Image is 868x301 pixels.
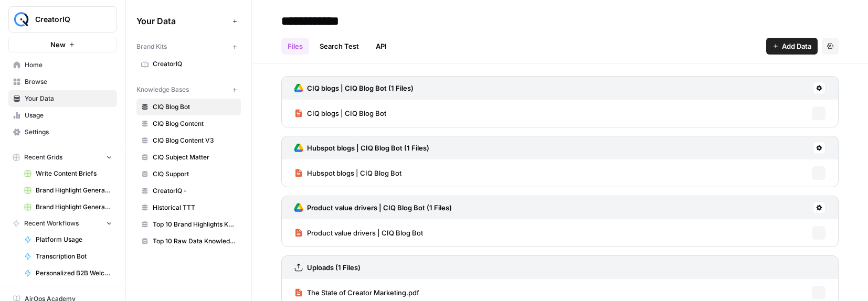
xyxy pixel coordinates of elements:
span: The State of Creator Marketing.pdf [307,287,419,298]
a: Home [8,57,117,73]
span: CIQ Support [153,169,236,179]
a: Search Test [313,38,365,55]
span: Knowledge Bases [136,85,189,94]
span: Historical TTT [153,203,236,212]
h3: Uploads (1 Files) [307,262,361,273]
span: Settings [25,127,112,137]
span: Platform Usage [36,235,112,244]
a: Transcription Bot [19,248,117,265]
button: Add Data [766,38,818,55]
h3: CIQ blogs | CIQ Blog Bot (1 Files) [307,83,414,93]
a: Product value drivers | CIQ Blog Bot [294,219,423,246]
a: Hubspot blogs | CIQ Blog Bot [294,159,401,187]
a: Browse [8,73,117,90]
h3: Hubspot blogs | CIQ Blog Bot (1 Files) [307,143,429,153]
span: Browse [25,77,112,87]
a: Brand Highlight Generator Grid [19,182,117,199]
span: Brand Highlight Generator Grid [36,186,112,195]
span: Brand Highlight Generator Grid (3) [36,202,112,212]
span: Transcription Bot [36,252,112,261]
span: CIQ Blog Content [153,119,236,128]
span: Brand Kits [136,42,167,51]
a: CreatorIQ [136,56,241,72]
span: Home [25,60,112,70]
span: Add Data [782,41,811,51]
h3: Product value drivers | CIQ Blog Bot (1 Files) [307,202,452,213]
span: Top 10 Brand Highlights Knowledge Base V2 [153,220,236,229]
a: CIQ Subject Matter [136,149,241,166]
a: Top 10 Brand Highlights Knowledge Base V2 [136,216,241,233]
span: New [50,39,66,50]
span: Your Data [25,94,112,103]
a: Product value drivers | CIQ Blog Bot (1 Files) [294,196,452,219]
span: CreatorIQ - [153,186,236,196]
img: CreatorIQ Logo [12,10,31,29]
a: Your Data [8,90,117,107]
a: CreatorIQ - [136,182,241,199]
a: Uploads (1 Files) [294,256,361,279]
span: CIQ Blog Bot [153,102,236,112]
a: Historical TTT [136,199,241,216]
a: Platform Usage [19,231,117,248]
a: CIQ blogs | CIQ Blog Bot (1 Files) [294,77,414,100]
a: Files [281,38,309,55]
span: Top 10 Raw Data Knowledge Base [153,236,236,246]
button: Recent Grids [8,149,117,165]
span: Hubspot blogs | CIQ Blog Bot [307,168,401,178]
button: Recent Workflows [8,216,117,231]
a: API [369,38,393,55]
span: CIQ Subject Matter [153,153,236,162]
button: Workspace: CreatorIQ [8,6,117,33]
a: CIQ Blog Bot [136,99,241,115]
span: Product value drivers | CIQ Blog Bot [307,228,423,238]
span: Write Content Briefs [36,169,112,178]
span: Your Data [136,15,228,27]
a: Write Content Briefs [19,165,117,182]
a: Personalized B2B Welcome Email [19,265,117,282]
a: Top 10 Raw Data Knowledge Base [136,233,241,250]
span: Usage [25,111,112,120]
a: CIQ Blog Content V3 [136,132,241,149]
span: CIQ Blog Content V3 [153,136,236,145]
button: New [8,37,117,52]
a: CIQ blogs | CIQ Blog Bot [294,100,386,127]
span: Recent Workflows [24,219,79,228]
a: CIQ Support [136,166,241,182]
span: CIQ blogs | CIQ Blog Bot [307,108,386,119]
a: Usage [8,107,117,124]
a: CIQ Blog Content [136,115,241,132]
span: CreatorIQ [153,59,236,69]
a: Brand Highlight Generator Grid (3) [19,199,117,216]
a: Settings [8,124,117,141]
a: Hubspot blogs | CIQ Blog Bot (1 Files) [294,136,429,159]
span: Personalized B2B Welcome Email [36,268,112,278]
span: CreatorIQ [35,14,99,25]
span: Recent Grids [24,153,62,162]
